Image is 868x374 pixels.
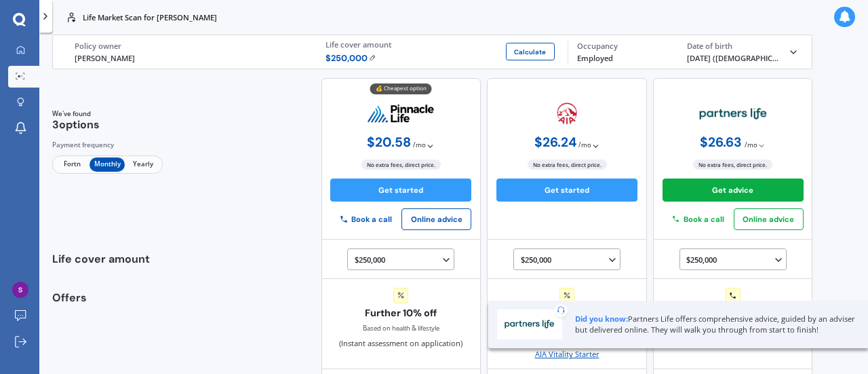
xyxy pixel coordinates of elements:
div: Payment frequency [52,140,163,151]
img: Partners Life [501,314,557,335]
button: Get advice [663,179,804,202]
div: Date of birth [687,41,780,51]
span: / mo [413,140,426,151]
button: Calculate [506,43,555,60]
div: Based on health & lifestyle [363,323,439,334]
button: Book a call [663,210,734,228]
span: 3 options [52,117,100,132]
span: No extra fees, direct price. [693,160,772,170]
div: Life cover amount [325,40,559,50]
img: partners-life.webp [699,107,767,120]
button: Get started [330,179,471,202]
div: $250,000 [521,253,618,266]
img: pinnacle.webp [367,104,435,123]
span: No extra fees, direct price. [528,160,607,170]
div: AIA Vitality Starter [535,349,599,360]
button: Book a call [330,210,401,228]
span: $ 20.58 [367,135,411,150]
span: $ 250,000 [325,52,376,64]
div: Employed [577,53,670,64]
span: Yearly [125,157,160,172]
span: No extra fees, direct price. [361,160,441,170]
span: Monthly [90,157,125,172]
img: life.f720d6a2d7cdcd3ad642.svg [65,11,78,24]
div: Occupancy [577,41,670,51]
span: / mo [578,140,591,151]
div: Offers [52,293,170,370]
div: [DATE] ([DEMOGRAPHIC_DATA].) [687,53,780,64]
div: Partners Life offers comprehensive advice, guided by an adviser but delivered online. They will w... [575,314,859,335]
div: (Instant assessment on application) [339,288,462,349]
span: Further 10% off [365,307,437,319]
div: Policy owner [75,41,308,51]
p: Life Market Scan for [PERSON_NAME] [83,12,217,23]
img: ACg8ocKivmxhtX7bbtQqElQJEyy0CWx29K1bJ3xpJ5MFb5BlTwq6ew=s96-c [12,282,28,298]
img: aia.webp [557,102,578,126]
button: Get started [496,179,637,202]
div: 💰 Cheapest option [370,83,432,94]
div: $250,000 [686,253,783,266]
div: [PERSON_NAME] [75,53,308,64]
span: / mo [745,140,757,151]
span: Fortn [54,157,90,172]
img: Edit [369,54,376,61]
b: Did you know: [575,314,628,324]
button: Online advice [401,208,471,230]
button: Online advice [734,208,804,230]
div: $250,000 [355,253,452,266]
div: Life cover amount [52,240,170,280]
span: $ 26.63 [700,135,742,150]
span: We've found [52,109,100,119]
span: $ 26.24 [534,135,576,150]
